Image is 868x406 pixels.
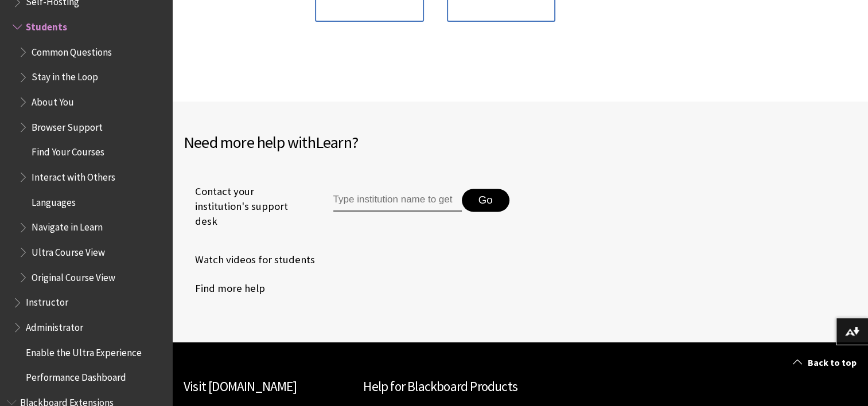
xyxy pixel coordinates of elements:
[32,193,76,208] span: Languages
[462,189,509,212] button: Go
[184,251,315,268] a: Watch videos for students
[333,189,462,212] input: Type institution name to get support
[184,280,265,297] a: Find more help
[26,293,68,309] span: Instructor
[26,343,142,358] span: Enable the Ultra Experience
[26,318,83,333] span: Administrator
[32,243,105,258] span: Ultra Course View
[32,118,103,133] span: Browser Support
[184,378,297,395] a: Visit [DOMAIN_NAME]
[784,352,868,373] a: Back to top
[316,132,352,153] span: Learn
[26,17,67,33] span: Students
[26,368,126,384] span: Performance Dashboard
[32,218,103,233] span: Navigate in Learn
[32,268,115,283] span: Original Course View
[32,143,104,158] span: Find Your Courses
[184,130,520,154] h2: Need more help with ?
[184,184,307,229] span: Contact your institution's support desk
[363,377,677,397] h2: Help for Blackboard Products
[32,167,115,183] span: Interact with Others
[32,68,98,83] span: Stay in the Loop
[32,42,112,58] span: Common Questions
[32,92,74,108] span: About You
